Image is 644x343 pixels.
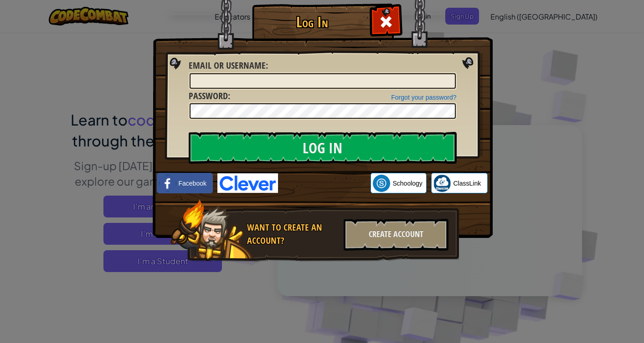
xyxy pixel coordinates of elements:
span: ClassLink [453,179,481,188]
input: Log In [189,132,457,164]
img: clever-logo-blue.png [217,173,278,193]
img: classlink-logo-small.png [433,175,451,192]
h1: Log In [254,14,371,30]
a: Forgot your password? [391,94,456,101]
img: facebook_small.png [159,175,176,192]
label: : [189,59,268,72]
label: : [189,90,230,103]
div: Create Account [344,219,448,251]
div: Want to create an account? [247,221,338,247]
span: Email or Username [189,59,266,71]
iframe: Sign in with Google Button [278,173,371,193]
span: Facebook [179,179,206,188]
span: Schoology [392,179,422,188]
img: schoology.png [373,175,390,192]
span: Password [189,90,228,102]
